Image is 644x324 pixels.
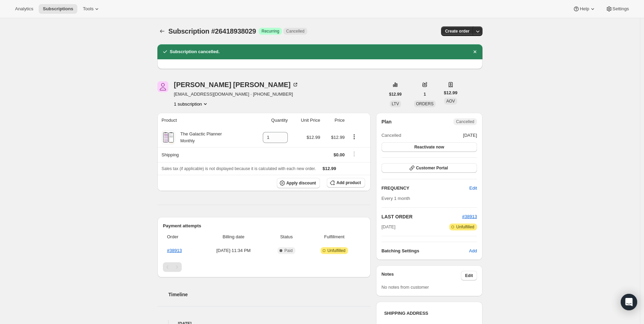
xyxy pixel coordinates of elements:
img: product img [162,131,174,144]
h3: SHIPPING ADDRESS [384,310,474,317]
button: Subscriptions [39,4,77,14]
span: [DATE] · 11:34 PM [202,247,265,254]
span: $12.99 [323,166,336,171]
button: 1 [420,89,430,99]
button: Add product [327,178,365,188]
span: Kate Hanrahan [157,81,168,92]
span: Settings [613,6,629,12]
span: Add product [336,180,361,185]
div: The Galactic Planner [175,131,222,144]
span: Edit [469,185,477,192]
span: Subscription #26418938029 [168,27,256,35]
button: Tools [79,4,104,14]
h2: Payment attempts [163,223,365,229]
th: Price [322,113,347,128]
button: Apply discount [277,178,320,188]
span: $12.99 [389,92,402,97]
th: Quantity [249,113,290,128]
button: Product actions [349,133,360,141]
span: Cancelled [456,119,474,124]
h6: Batching Settings [382,248,469,254]
span: 1 [424,92,426,97]
button: $12.99 [385,89,406,99]
span: $0.00 [334,152,345,157]
button: Customer Portal [382,163,477,173]
button: Analytics [11,4,37,14]
button: Add [465,245,481,256]
button: Dismiss notification [470,47,480,57]
th: Order [163,229,200,244]
span: Add [469,248,477,254]
small: Monthly [180,139,195,143]
span: Apply discount [286,180,316,186]
span: [DATE] [463,132,477,139]
span: Customer Portal [416,165,448,171]
button: Settings [602,4,633,14]
button: Shipping actions [349,150,360,158]
button: Edit [461,271,477,280]
span: $12.99 [307,135,320,140]
span: AOV [446,99,455,104]
h3: Notes [382,271,461,280]
span: [DATE] [382,224,396,230]
button: Create order [441,26,474,36]
span: Status [269,233,304,240]
span: Edit [465,273,473,278]
span: Analytics [15,6,33,12]
span: LTV [392,101,399,106]
span: Subscriptions [43,6,73,12]
span: Sales tax (if applicable) is not displayed because it is calculated with each new order. [162,166,316,171]
span: Cancelled [382,132,401,139]
button: #38913 [462,213,477,220]
span: Fulfillment [308,233,361,240]
span: Create order [445,28,469,34]
span: Cancelled [286,28,304,34]
button: Edit [465,183,481,194]
nav: Pagination [163,262,365,272]
span: Help [580,6,589,12]
span: $12.99 [444,89,458,96]
span: Every 1 month [382,196,410,201]
th: Product [157,113,249,128]
h2: Subscription cancelled. [170,48,220,55]
th: Shipping [157,147,249,162]
a: #38913 [167,248,182,253]
div: Open Intercom Messenger [621,294,637,310]
button: Product actions [174,100,209,107]
h2: Plan [382,118,392,125]
span: Tools [83,6,93,12]
span: No notes from customer [382,285,429,290]
button: Reactivate now [382,142,477,152]
span: Paid [284,248,293,253]
button: Subscriptions [157,26,167,36]
h2: FREQUENCY [382,185,469,192]
span: [EMAIL_ADDRESS][DOMAIN_NAME] · [PHONE_NUMBER] [174,91,299,98]
div: [PERSON_NAME] [PERSON_NAME] [174,81,299,88]
th: Unit Price [290,113,322,128]
h2: Timeline [168,291,371,298]
button: Help [569,4,600,14]
span: $12.99 [331,135,345,140]
span: Unfulfilled [456,224,474,230]
h2: LAST ORDER [382,213,462,220]
span: Recurring [261,28,279,34]
span: Unfulfilled [327,248,346,253]
span: ORDERS [416,101,434,106]
span: Reactivate now [414,144,444,150]
span: Billing date [202,233,265,240]
a: #38913 [462,214,477,219]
